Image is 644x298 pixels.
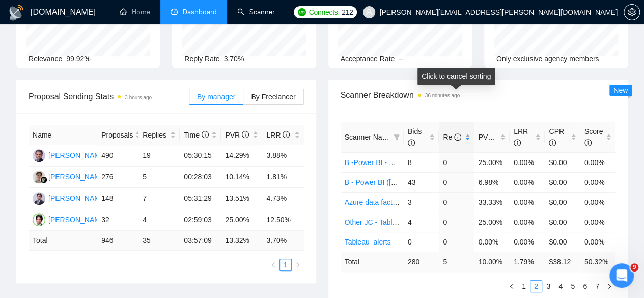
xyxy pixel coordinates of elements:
[474,172,510,192] td: 6.98%
[262,231,303,251] td: 3.70 %
[33,171,45,183] img: RG
[591,280,603,292] li: 7
[29,125,97,145] th: Name
[545,212,580,232] td: $0.00
[251,93,295,101] span: By Freelancer
[439,152,474,172] td: 0
[391,129,402,145] span: filter
[97,231,138,251] td: 946
[530,281,542,292] a: 2
[479,133,502,141] span: PVR
[48,171,107,182] div: [PERSON_NAME]
[33,172,107,180] a: RG[PERSON_NAME]
[262,167,303,188] td: 1.81%
[180,145,221,167] td: 05:30:15
[624,8,640,16] a: setting
[439,192,474,212] td: 0
[495,133,502,141] span: info-circle
[279,259,292,271] li: 1
[580,152,615,172] td: 0.00%
[33,151,107,159] a: NS[PERSON_NAME]
[417,68,495,85] div: Click to cancel sorting
[298,8,306,16] img: upwork-logo.png
[97,125,138,145] th: Proposals
[125,95,152,100] time: 3 hours ago
[439,172,474,192] td: 0
[545,192,580,212] td: $0.00
[609,263,634,288] iframe: Intercom live chat
[184,131,208,139] span: Time
[404,152,439,172] td: 8
[510,232,545,252] td: 0.00%
[474,252,510,272] td: 10.00 %
[496,55,599,63] span: Only exclusive agency members
[545,232,580,252] td: $0.00
[580,192,615,212] td: 0.00%
[33,194,107,202] a: PG[PERSON_NAME]
[345,133,392,141] span: Scanner Name
[97,209,138,231] td: 32
[262,188,303,209] td: 4.73%
[630,263,638,272] span: 9
[555,281,566,292] a: 4
[292,259,304,271] button: right
[138,209,180,231] td: 4
[33,213,45,226] img: HB
[580,232,615,252] td: 0.00%
[221,167,262,188] td: 10.14%
[221,188,262,209] td: 13.51%
[510,252,545,272] td: 1.79 %
[592,281,603,292] a: 7
[180,188,221,209] td: 05:31:29
[580,212,615,232] td: 0.00%
[509,283,515,289] span: left
[40,176,47,183] img: gigradar-bm.png
[221,231,262,251] td: 13.32 %
[510,212,545,232] td: 0.00%
[554,280,567,292] li: 4
[394,134,400,140] span: filter
[266,131,290,139] span: LRR
[138,167,180,188] td: 5
[439,252,474,272] td: 5
[262,209,303,231] td: 12.50%
[474,232,510,252] td: 0.00%
[506,280,518,292] li: Previous Page
[542,280,554,292] li: 3
[584,127,603,147] span: Score
[180,209,221,231] td: 02:59:03
[545,152,580,172] td: $0.00
[580,252,615,272] td: 50.32 %
[345,218,433,226] a: Other JC - Tableau - Nished
[474,192,510,212] td: 33.33%
[267,259,279,271] button: left
[510,152,545,172] td: 0.00%
[224,55,244,63] span: 3.70%
[262,145,303,167] td: 3.88%
[242,131,249,138] span: info-circle
[197,93,235,101] span: By manager
[341,89,616,101] span: Scanner Breakdown
[341,55,395,63] span: Acceptance Rate
[97,145,138,167] td: 490
[530,280,542,292] li: 2
[404,252,439,272] td: 280
[202,131,209,138] span: info-circle
[506,280,518,292] button: left
[580,172,615,192] td: 0.00%
[309,7,340,18] span: Connects:
[33,192,45,205] img: PG
[221,209,262,231] td: 25.00%
[183,8,217,16] span: Dashboard
[549,127,564,147] span: CPR
[510,192,545,212] td: 0.00%
[579,281,591,292] a: 6
[8,5,24,21] img: logo
[138,145,180,167] td: 19
[404,212,439,232] td: 4
[171,8,178,15] span: dashboard
[97,167,138,188] td: 276
[29,90,189,103] span: Proposal Sending Stats
[408,139,415,146] span: info-circle
[295,262,301,268] span: right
